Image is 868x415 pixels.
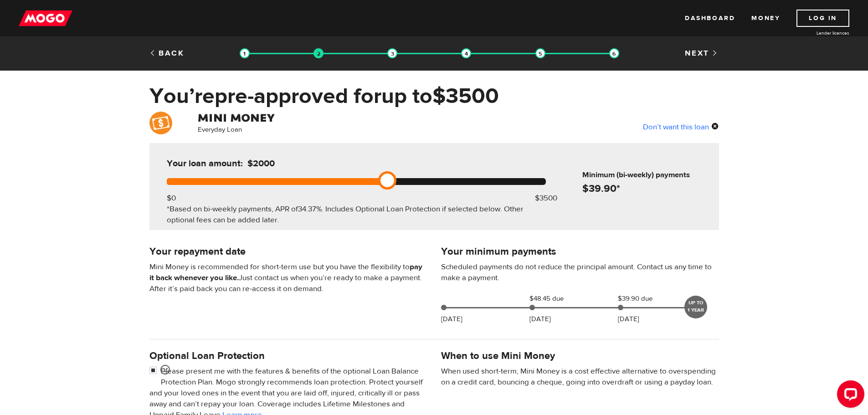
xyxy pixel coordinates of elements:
span: 34.37% [298,204,322,214]
span: $2000 [247,158,275,169]
div: $0 [167,193,176,204]
img: transparent-188c492fd9eaac0f573672f40bb141c2.gif [609,48,619,58]
b: pay it back whenever you like. [149,262,422,283]
div: Don’t want this loan [643,121,719,133]
img: mogo_logo-11ee424be714fa7cbb0f0f49df9e16ec.png [19,10,72,27]
div: UP TO 1 YEAR [684,296,707,318]
input: <span class="smiley-face happy"></span> [149,366,161,377]
h4: Your minimum payments [441,245,719,258]
a: Dashboard [685,10,735,27]
img: transparent-188c492fd9eaac0f573672f40bb141c2.gif [240,48,250,58]
p: When used short-term, Mini Money is a cost effective alternative to overspending on a credit card... [441,366,719,388]
h6: Minimum (bi-weekly) payments [582,169,715,180]
h4: When to use Mini Money [441,349,555,362]
div: *Based on bi-weekly payments, APR of . Includes Optional Loan Protection if selected below. Other... [167,204,546,225]
a: Back [149,48,185,58]
h4: Your repayment date [149,245,427,258]
img: transparent-188c492fd9eaac0f573672f40bb141c2.gif [535,48,545,58]
span: $48.45 due [529,293,575,304]
h4: $ [582,182,715,195]
iframe: LiveChat chat widget [830,377,868,415]
h4: Optional Loan Protection [149,349,427,362]
p: [DATE] [441,314,462,325]
p: Mini Money is recommended for short-term use but you have the flexibility to Just contact us when... [149,261,427,294]
a: Log In [796,10,849,27]
a: Money [751,10,780,27]
a: Next [685,48,719,58]
img: transparent-188c492fd9eaac0f573672f40bb141c2.gif [461,48,471,58]
span: $39.90 due [618,293,663,304]
p: [DATE] [529,314,551,325]
h1: You’re pre-approved for up to [149,84,719,108]
span: $3500 [432,82,499,110]
p: [DATE] [618,314,639,325]
img: transparent-188c492fd9eaac0f573672f40bb141c2.gif [313,48,324,58]
h5: Your loan amount: [167,158,353,169]
div: $3500 [535,193,557,204]
p: Scheduled payments do not reduce the principal amount. Contact us any time to make a payment. [441,261,719,283]
a: Lender licences [781,30,849,36]
span: 39.90 [589,182,616,195]
img: transparent-188c492fd9eaac0f573672f40bb141c2.gif [387,48,397,58]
